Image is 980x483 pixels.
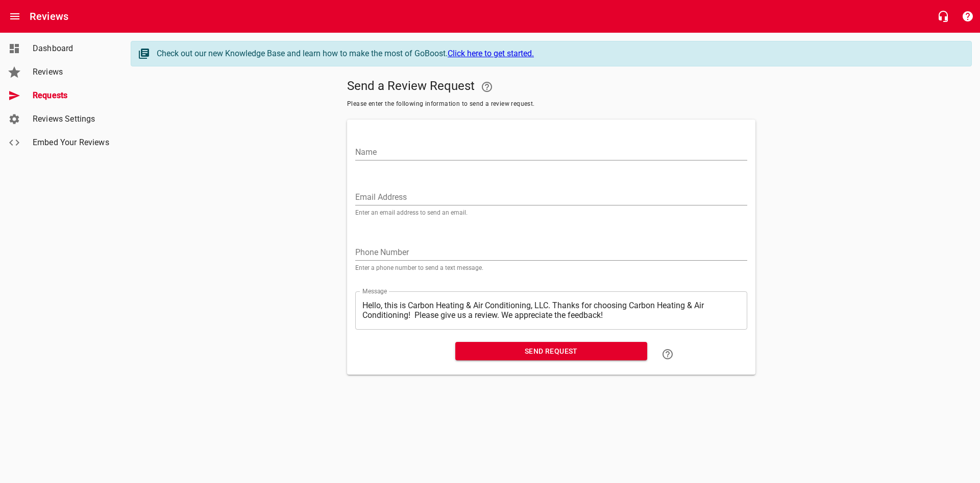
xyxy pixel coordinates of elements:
[347,99,755,109] span: Please enter the following information to send a review request.
[33,113,110,125] span: Reviews Settings
[3,4,27,29] button: Open drawer
[33,136,110,149] span: Embed Your Reviews
[347,75,755,99] h5: Send a Review Request
[355,265,747,271] p: Enter a phone number to send a text message.
[448,49,534,58] a: Click here to get started.
[157,48,961,60] div: Check out our new Knowledge Base and learn how to make the most of GoBoost.
[655,342,680,366] a: Learn how to "Send a Review Request"
[355,210,747,216] p: Enter an email address to send an email.
[931,4,955,29] button: Live Chat
[455,342,647,361] button: Send Request
[33,89,110,102] span: Requests
[33,42,110,55] span: Dashboard
[955,4,980,29] button: Support Portal
[463,345,639,358] span: Send Request
[33,66,110,78] span: Reviews
[362,301,740,320] textarea: Hello, this is Carbon Heating & Air Conditioning, LLC. Thanks for choosing Carbon Heating & Air C...
[30,8,68,25] h6: Reviews
[475,75,499,99] a: Your Google or Facebook account must be connected to "Send a Review Request"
